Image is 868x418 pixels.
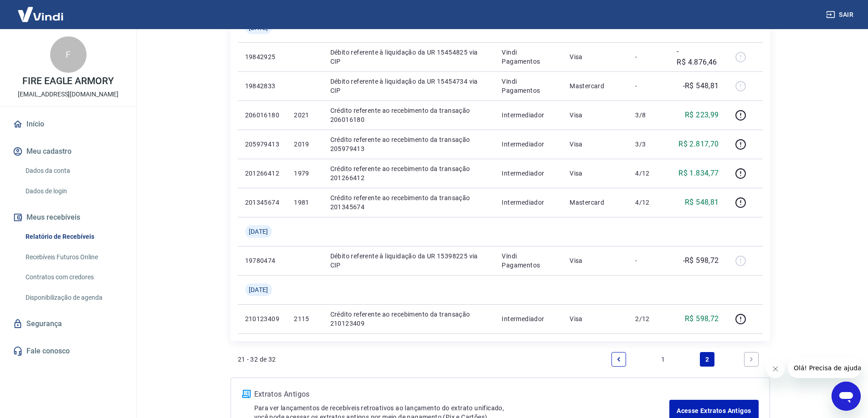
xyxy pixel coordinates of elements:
[570,111,621,120] p: Visa
[5,6,77,14] span: Olá! Precisa de ajuda?
[249,227,268,236] span: [DATE]
[242,390,251,398] img: ícone
[294,140,315,149] p: 2019
[330,164,488,182] p: Crédito referente ao recebimento da transação 201266412
[678,139,719,150] p: R$ 2.817,70
[570,52,621,61] p: Visa
[832,382,861,411] iframe: Botão para abrir a janela de mensagens
[245,81,280,91] p: 19842833
[330,106,488,124] p: Crédito referente ao recebimento da transação 206016180
[570,198,621,207] p: Mastercard
[656,352,670,367] a: Page 1
[22,248,125,267] a: Recebíveis Futuros Online
[678,168,719,179] p: R$ 1.834,77
[330,252,488,270] p: Débito referente à liquidação da UR 15398225 via CIP
[11,0,70,28] img: Vindi
[635,81,662,91] p: -
[635,169,662,178] p: 4/12
[824,6,857,23] button: Sair
[700,352,714,367] a: Page 2 is your current page
[294,169,315,178] p: 1979
[330,135,488,153] p: Crédito referente ao recebimento da transação 205979413
[685,197,719,208] p: R$ 548,81
[683,81,719,91] p: -R$ 548,81
[685,313,719,324] p: R$ 598,72
[11,207,125,227] button: Meus recebíveis
[11,114,125,134] a: Início
[238,355,276,364] p: 21 - 32 de 32
[502,77,555,95] p: Vindi Pagamentos
[22,268,125,287] a: Contratos com credores
[635,198,662,207] p: 4/12
[245,198,280,207] p: 201345674
[22,161,125,180] a: Dados da conta
[635,140,662,149] p: 3/3
[330,77,488,95] p: Débito referente à liquidação da UR 15454734 via CIP
[245,111,280,120] p: 206016180
[22,76,114,86] p: FIRE EAGLE ARMORY
[502,48,555,66] p: Vindi Pagamentos
[50,36,87,73] div: F
[502,252,555,270] p: Vindi Pagamentos
[11,341,125,361] a: Fale conosco
[744,352,759,367] a: Next page
[245,314,280,323] p: 210123409
[245,52,280,61] p: 19842925
[611,352,626,367] a: Previous page
[330,310,488,328] p: Crédito referente ao recebimento da transação 210123409
[608,348,763,370] ul: Pagination
[294,111,315,120] p: 2021
[502,140,555,149] p: Intermediador
[18,90,118,99] p: [EMAIL_ADDRESS][DOMAIN_NAME]
[11,314,125,334] a: Segurança
[330,48,488,66] p: Débito referente à liquidação da UR 15454825 via CIP
[249,285,268,294] span: [DATE]
[635,111,662,120] p: 3/8
[570,81,621,91] p: Mastercard
[570,314,621,323] p: Visa
[245,256,280,265] p: 19780474
[502,111,555,120] p: Intermediador
[245,169,280,178] p: 201266412
[788,358,861,378] iframe: Mensagem da empresa
[11,141,125,161] button: Meu cadastro
[766,360,785,378] iframe: Fechar mensagem
[683,255,719,266] p: -R$ 598,72
[254,389,670,400] p: Extratos Antigos
[685,110,719,121] p: R$ 223,99
[635,256,662,265] p: -
[245,140,280,149] p: 205979413
[502,198,555,207] p: Intermediador
[330,193,488,212] p: Crédito referente ao recebimento da transação 201345674
[22,227,125,246] a: Relatório de Recebíveis
[294,198,315,207] p: 1981
[570,256,621,265] p: Visa
[294,314,315,323] p: 2115
[502,169,555,178] p: Intermediador
[635,52,662,61] p: -
[502,314,555,323] p: Intermediador
[570,169,621,178] p: Visa
[635,314,662,323] p: 2/12
[22,288,125,307] a: Disponibilização de agenda
[22,182,125,201] a: Dados de login
[570,140,621,149] p: Visa
[677,46,719,68] p: -R$ 4.876,46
